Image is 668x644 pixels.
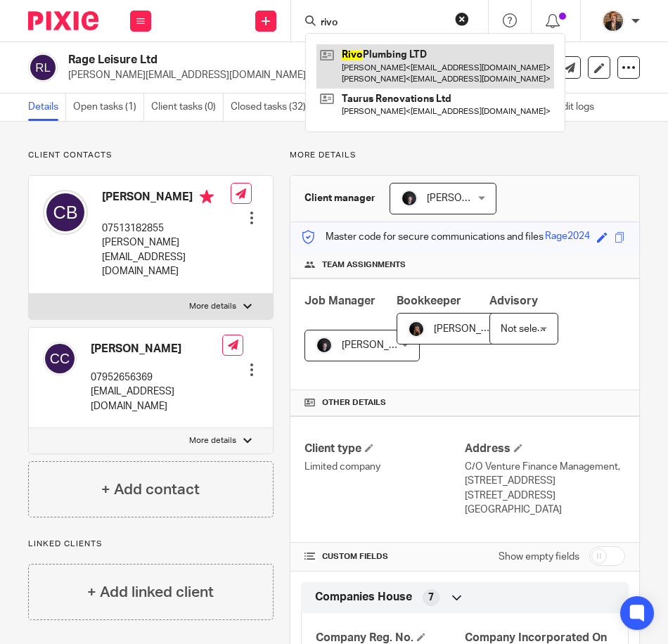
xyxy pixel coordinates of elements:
[304,442,465,456] h4: Client type
[68,68,449,82] p: [PERSON_NAME][EMAIL_ADDRESS][DOMAIN_NAME]
[401,190,418,207] img: 455A2509.jpg
[91,342,222,356] h4: [PERSON_NAME]
[28,94,66,121] a: Details
[315,590,412,605] span: Companies House
[465,489,625,503] p: [STREET_ADDRESS]
[551,94,601,121] a: Audit logs
[28,53,58,82] img: svg%3E
[102,190,231,207] h4: [PERSON_NAME]
[342,340,419,350] span: [PERSON_NAME]
[602,10,624,32] img: WhatsApp%20Image%202025-04-23%20at%2010.20.30_16e186ec.jpg
[91,385,222,413] p: [EMAIL_ADDRESS][DOMAIN_NAME]
[43,190,88,235] img: svg%3E
[290,150,640,161] p: More details
[465,442,625,456] h4: Address
[151,94,224,121] a: Client tasks (0)
[200,190,214,204] i: Primary
[189,435,236,446] p: More details
[304,460,465,474] p: Limited company
[322,259,406,271] span: Team assignments
[43,342,77,375] img: svg%3E
[28,150,274,161] p: Client contacts
[455,12,469,26] button: Clear
[545,229,590,245] div: Rage2024
[73,94,144,121] a: Open tasks (1)
[87,581,214,603] h4: + Add linked client
[68,53,373,67] h2: Rage Leisure Ltd
[434,324,511,334] span: [PERSON_NAME]
[501,324,558,334] span: Not selected
[102,236,231,278] p: [PERSON_NAME][EMAIL_ADDRESS][DOMAIN_NAME]
[316,337,333,354] img: 455A2509.jpg
[465,460,625,489] p: C/O Venture Finance Management, [STREET_ADDRESS]
[499,550,579,564] label: Show empty fields
[408,321,425,337] img: 455A9867.jpg
[189,301,236,312] p: More details
[231,94,314,121] a: Closed tasks (32)
[427,193,504,203] span: [PERSON_NAME]
[101,479,200,501] h4: + Add contact
[489,295,538,307] span: Advisory
[397,295,461,307] span: Bookkeeper
[465,503,625,517] p: [GEOGRAPHIC_DATA]
[28,11,98,30] img: Pixie
[28,539,274,550] p: Linked clients
[301,230,544,244] p: Master code for secure communications and files
[304,295,375,307] span: Job Manager
[91,371,222,385] p: 07952656369
[319,17,446,30] input: Search
[322,397,386,408] span: Other details
[304,551,465,562] h4: CUSTOM FIELDS
[428,591,434,605] span: 7
[102,221,231,236] p: 07513182855
[304,191,375,205] h3: Client manager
